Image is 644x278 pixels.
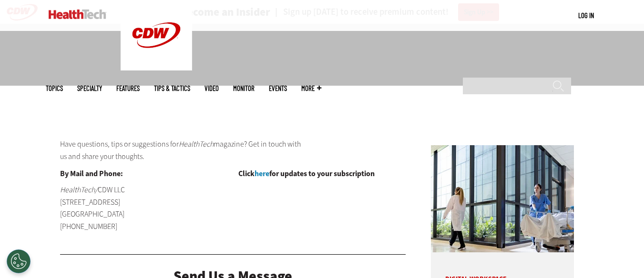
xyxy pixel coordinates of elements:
em: HealthTech [179,139,214,149]
div: Cookies Settings [7,249,31,273]
a: here [255,169,269,179]
p: Have questions, tips or suggestions for magazine? Get in touch with us and share your thoughts. [60,138,302,162]
img: Home [49,10,106,19]
img: Health workers in a modern hospital [431,145,574,252]
a: Log in [578,11,594,20]
a: Video [204,85,219,92]
a: CDW [121,63,192,73]
a: MonITor [233,85,255,92]
a: Tips & Tactics [154,85,190,92]
h4: By Mail and Phone: [60,170,227,178]
h4: Click for updates to your subscription [238,170,406,178]
a: Events [269,85,287,92]
button: Open Preferences [7,249,31,273]
span: Specialty [77,85,102,92]
a: Features [116,85,140,92]
span: Topics [46,85,63,92]
div: User menu [578,10,594,20]
em: HealthTech/ [60,185,98,195]
span: More [301,85,321,92]
p: CDW LLC [STREET_ADDRESS] [GEOGRAPHIC_DATA] [PHONE_NUMBER] [60,184,177,232]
